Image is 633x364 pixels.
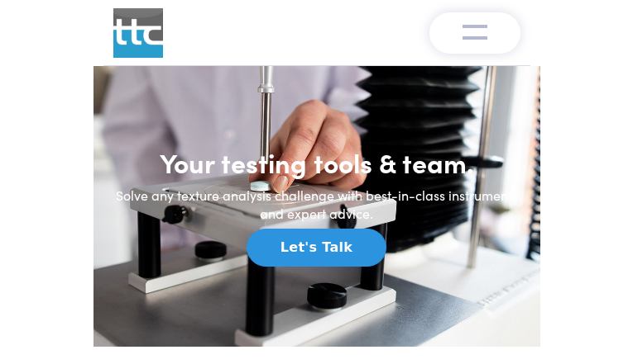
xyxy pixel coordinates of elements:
img: menu-v1.0.png [463,21,487,40]
h1: Your testing tools & team. [113,146,520,179]
img: ttc_logo_1x1_v1.0.png [113,8,163,58]
button: Let's Talk [247,229,386,267]
h6: Solve any texture analysis challenge with best-in-class instruments and expert advice. [113,186,520,223]
button: Toggle navigation [429,12,520,54]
